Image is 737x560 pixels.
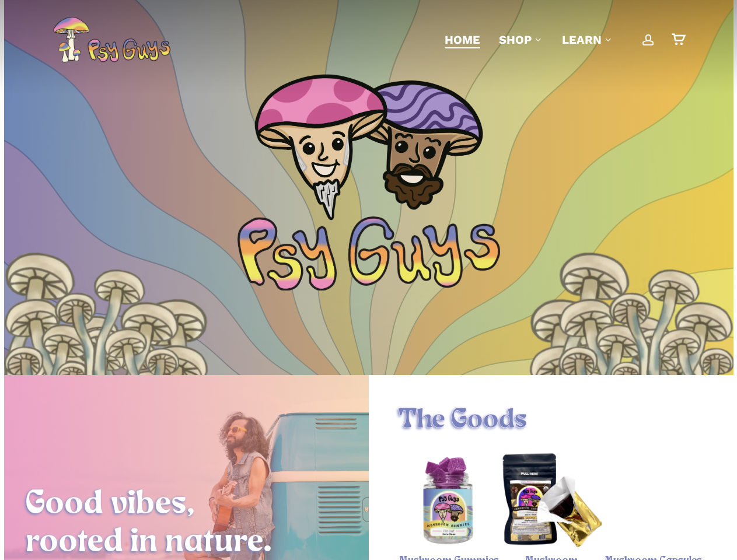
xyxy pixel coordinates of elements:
[562,32,613,48] a: Learn
[602,451,704,553] a: Magic Mushroom Capsules
[445,33,480,47] span: Home
[602,451,704,553] img: Psy Guys Mushroom Capsules, Hero Dose bottle
[53,16,170,63] img: PsyGuys
[562,33,602,47] span: Learn
[252,59,485,234] img: PsyGuys Heads Logo
[499,32,543,48] a: Shop
[445,32,480,48] a: Home
[558,206,733,386] img: Illustration of a cluster of tall mushrooms with light caps and dark gills, viewed from below.
[499,33,532,47] span: Shop
[398,451,500,553] a: Psychedelic Mushroom Gummies
[500,451,602,553] img: Psy Guys mushroom chocolate bar packaging and unwrapped bar
[33,253,208,433] img: Illustration of a cluster of tall mushrooms with light caps and dark gills, viewed from below.
[398,451,500,553] img: Blackberry hero dose magic mushroom gummies in a PsyGuys branded jar
[573,194,719,404] img: Colorful psychedelic mushrooms with pink, blue, and yellow patterns on a glowing yellow background.
[398,404,704,437] h1: The Goods
[500,451,602,553] a: Magic Mushroom Chocolate Bar
[4,206,179,386] img: Illustration of a cluster of tall mushrooms with light caps and dark gills, viewed from below.
[529,253,704,433] img: Illustration of a cluster of tall mushrooms with light caps and dark gills, viewed from below.
[19,194,165,404] img: Colorful psychedelic mushrooms with pink, blue, and yellow patterns on a glowing yellow background.
[237,216,500,290] img: Psychedelic PsyGuys Text Logo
